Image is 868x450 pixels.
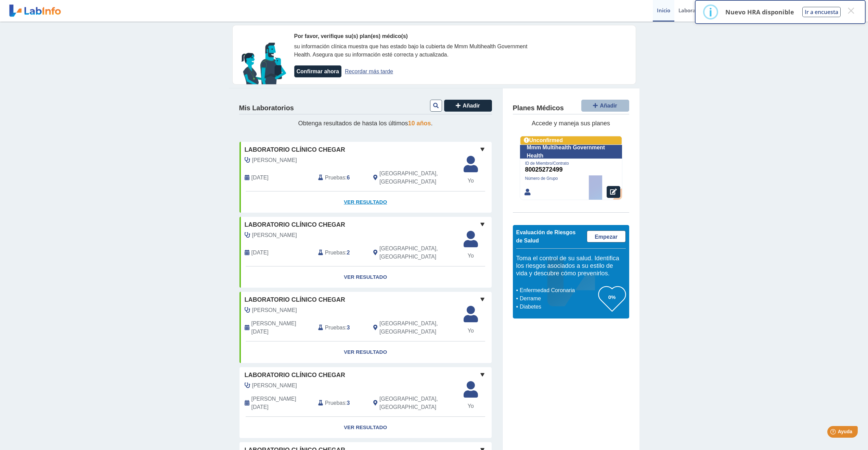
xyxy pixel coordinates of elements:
[313,320,368,336] div: :
[532,120,610,127] span: Accede y maneja sus planes
[294,65,341,77] button: Confirmar ahora
[581,100,629,112] button: Añadir
[298,120,432,127] span: Obtenga resultados de hasta los últimos .
[587,230,626,242] a: Empezar
[347,175,350,180] b: 6
[239,104,294,112] h4: Mis Laboratorios
[518,303,598,311] li: Diabetes
[252,231,297,239] span: Rosario Marzan, Rosana
[709,6,712,18] div: i
[459,177,482,185] span: Yo
[245,295,345,304] span: Laboratorio Clínico Chegar
[325,174,345,182] span: Pruebas
[251,320,313,336] span: 2023-01-17
[313,170,368,186] div: :
[239,417,492,438] a: Ver Resultado
[459,252,482,260] span: Yo
[347,325,350,330] b: 3
[463,103,480,109] span: Añadir
[379,170,455,186] span: Rio Grande, PR
[252,382,297,390] span: Gonzalez Diaz, Milagros
[459,402,482,410] span: Yo
[379,245,455,261] span: Rio Grande, PR
[294,32,537,40] div: Por favor, verifique su(s) plan(es) médico(s)
[251,249,269,257] span: 2024-05-09
[408,120,431,127] span: 10 años
[251,174,269,182] span: 2025-08-13
[347,400,350,406] b: 3
[845,4,857,17] button: Close this dialog
[595,234,618,240] span: Empezar
[379,395,455,411] span: Rio Grande, PR
[598,293,626,301] h3: 0%
[251,395,313,411] span: 2025-01-08
[516,255,626,277] h5: Toma el control de su salud. Identifica los riesgos asociados a su estilo de vida y descubre cómo...
[345,68,393,74] a: Recordar más tarde
[239,191,492,213] a: Ver Resultado
[516,229,576,243] span: Evaluación de Riesgos de Salud
[239,341,492,363] a: Ver Resultado
[325,249,345,257] span: Pruebas
[379,320,455,336] span: Rio Grande, PR
[459,327,482,335] span: Yo
[325,324,345,332] span: Pruebas
[252,306,297,314] span: Rosario, Rosana
[252,156,297,164] span: Gonzalez Diaz, Milagros
[313,245,368,261] div: :
[294,43,528,58] span: su información clínica muestra que has estado bajo la cubierta de Mmm Multihealth Government Heal...
[245,145,345,154] span: Laboratorio Clínico Chegar
[518,286,598,295] li: Enfermedad Coronaria
[807,423,860,442] iframe: Help widget launcher
[600,103,617,109] span: Añadir
[802,7,841,17] button: Ir a encuesta
[313,395,368,411] div: :
[444,100,492,112] button: Añadir
[245,371,345,380] span: Laboratorio Clínico Chegar
[325,399,345,407] span: Pruebas
[347,250,350,255] b: 2
[725,8,794,16] p: Nuevo HRA disponible
[518,295,598,303] li: Derrame
[245,220,345,229] span: Laboratorio Clínico Chegar
[239,266,492,288] a: Ver Resultado
[513,104,564,112] h4: Planes Médicos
